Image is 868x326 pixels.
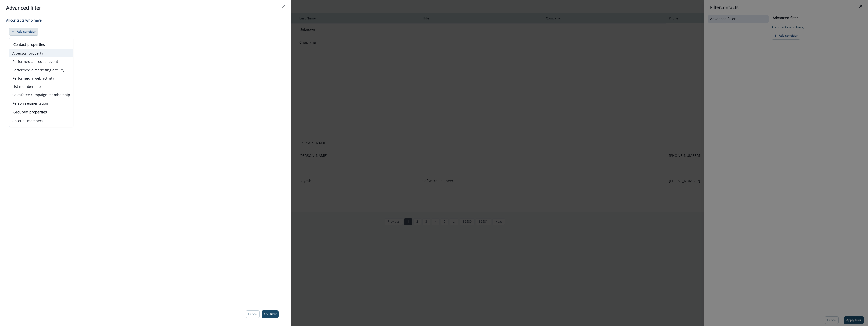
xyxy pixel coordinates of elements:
[9,91,73,99] button: Salesforce campaign membership
[9,28,38,36] button: Add condition
[9,99,73,107] button: Person segmentation
[248,312,257,316] p: Cancel
[6,18,282,23] p: All contact s who have,
[9,49,73,57] button: A person property
[264,312,277,316] p: Add filter
[9,66,73,74] button: Performed a marketing activity
[9,74,73,82] button: Performed a web activity
[13,42,69,47] p: Contact properties
[246,310,260,318] button: Cancel
[13,109,69,115] p: Grouped properties
[262,310,279,318] button: Add filter
[9,82,73,91] button: List membership
[9,57,73,66] button: Performed a product event
[6,4,285,12] div: Advanced filter
[280,2,288,10] button: Close
[9,117,73,125] button: Account members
